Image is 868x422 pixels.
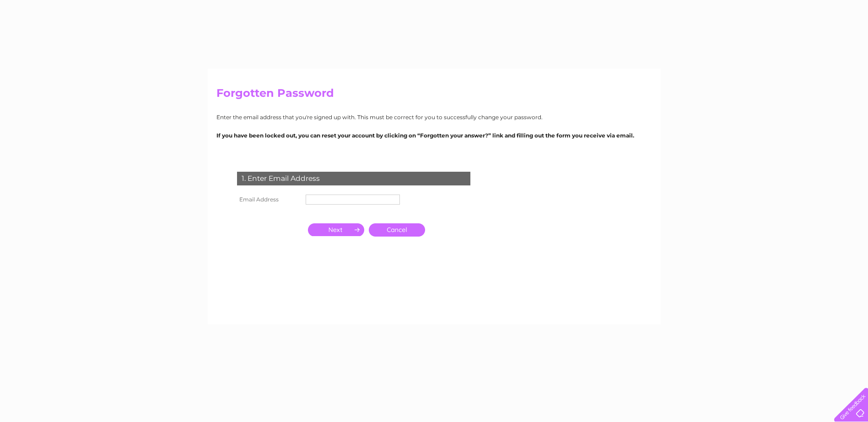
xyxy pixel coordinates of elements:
[235,192,303,207] th: Email Address
[216,87,652,104] h2: Forgotten Password
[237,172,470,185] div: 1. Enter Email Address
[216,131,652,140] p: If you have been locked out, you can reset your account by clicking on “Forgotten your answer?” l...
[216,113,652,121] p: Enter the email address that you're signed up with. This must be correct for you to successfully ...
[369,223,425,237] a: Cancel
